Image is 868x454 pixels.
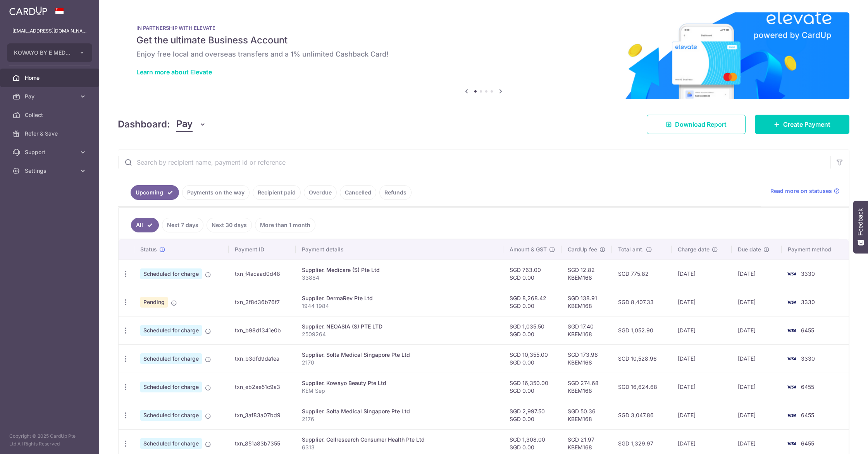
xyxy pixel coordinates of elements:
[140,438,202,449] span: Scheduled for charge
[140,297,168,308] span: Pending
[25,111,76,119] span: Collect
[176,117,206,132] button: Pay
[784,439,799,448] img: Bank Card
[675,120,727,129] span: Download Report
[503,344,561,373] td: SGD 10,355.00 SGD 0.00
[801,440,814,447] span: 6455
[732,344,782,373] td: [DATE]
[618,246,644,253] span: Total amt.
[136,34,831,46] h5: Get the ultimate Business Account
[738,246,761,253] span: Due date
[118,117,170,131] h4: Dashboard:
[503,260,561,288] td: SGD 763.00 SGD 0.00
[672,344,731,373] td: [DATE]
[770,187,840,195] a: Read more on statuses
[304,185,337,200] a: Overdue
[503,288,561,316] td: SGD 8,268.42 SGD 0.00
[510,246,547,253] span: Amount & GST
[784,382,799,392] img: Bank Card
[784,298,799,307] img: Bank Card
[25,93,76,100] span: Pay
[25,130,76,138] span: Refer & Save
[140,246,157,253] span: Status
[140,353,202,364] span: Scheduled for charge
[136,68,212,76] a: Learn more about Elevate
[131,218,159,232] a: All
[561,401,612,429] td: SGD 50.36 KBEM168
[503,316,561,344] td: SGD 1,035.50 SGD 0.00
[25,148,76,156] span: Support
[672,316,731,344] td: [DATE]
[182,185,250,200] a: Payments on the way
[140,268,202,279] span: Scheduled for charge
[25,74,76,82] span: Home
[302,436,497,444] div: Supplier. Cellresearch Consumer Health Pte Ltd
[207,218,252,232] a: Next 30 days
[612,316,672,344] td: SGD 1,052.90
[561,373,612,401] td: SGD 274.68 KBEM168
[732,260,782,288] td: [DATE]
[229,344,296,373] td: txn_b3dfd9da1ea
[782,239,849,260] th: Payment method
[302,302,497,310] p: 1944 1984
[7,43,92,62] button: KOWAYO BY E MEDI PTE. LTD.
[229,260,296,288] td: txn_f4acaad0d48
[801,270,815,277] span: 3330
[302,323,497,330] div: Supplier. NEOASIA (S) PTE LTD
[770,187,832,195] span: Read more on statuses
[672,401,731,429] td: [DATE]
[229,373,296,401] td: txn_eb2ae51c9a3
[302,351,497,359] div: Supplier. Solta Medical Singapore Pte Ltd
[801,412,814,418] span: 6455
[857,208,864,236] span: Feedback
[229,316,296,344] td: txn_b98d1341e0b
[678,246,710,253] span: Charge date
[302,379,497,387] div: Supplier. Kowayo Beauty Pte Ltd
[302,266,497,274] div: Supplier. Medicare (S) Pte Ltd
[176,117,193,132] span: Pay
[140,410,202,421] span: Scheduled for charge
[612,401,672,429] td: SGD 3,047.86
[672,260,731,288] td: [DATE]
[784,354,799,363] img: Bank Card
[140,382,202,392] span: Scheduled for charge
[612,260,672,288] td: SGD 775.82
[12,27,87,35] p: [EMAIL_ADDRESS][DOMAIN_NAME]
[783,120,830,129] span: Create Payment
[162,218,203,232] a: Next 7 days
[503,373,561,401] td: SGD 16,350.00 SGD 0.00
[672,373,731,401] td: [DATE]
[302,387,497,395] p: KEM Sep
[379,185,412,200] a: Refunds
[302,330,497,338] p: 2509264
[672,288,731,316] td: [DATE]
[118,150,830,175] input: Search by recipient name, payment id or reference
[732,288,782,316] td: [DATE]
[503,401,561,429] td: SGD 2,997.50 SGD 0.00
[302,294,497,302] div: Supplier. DermaRev Pte Ltd
[229,288,296,316] td: txn_2f8d36b76f7
[561,260,612,288] td: SGD 12.82 KBEM168
[755,115,849,134] a: Create Payment
[229,239,296,260] th: Payment ID
[612,344,672,373] td: SGD 10,528.96
[801,355,815,362] span: 3330
[302,274,497,282] p: 33884
[568,246,597,253] span: CardUp fee
[9,6,47,15] img: CardUp
[302,415,497,423] p: 2176
[296,239,503,260] th: Payment details
[732,373,782,401] td: [DATE]
[118,12,849,99] img: Renovation banner
[801,299,815,305] span: 3330
[14,49,71,57] span: KOWAYO BY E MEDI PTE. LTD.
[732,401,782,429] td: [DATE]
[140,325,202,336] span: Scheduled for charge
[612,373,672,401] td: SGD 16,624.68
[255,218,315,232] a: More than 1 month
[302,444,497,451] p: 6313
[612,288,672,316] td: SGD 8,407.33
[853,201,868,253] button: Feedback - Show survey
[801,383,814,390] span: 6455
[340,185,376,200] a: Cancelled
